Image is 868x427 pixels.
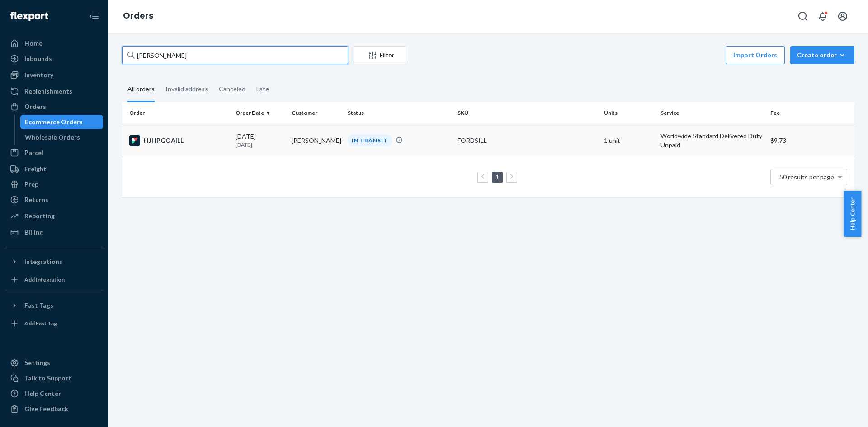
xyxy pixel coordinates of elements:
div: Inventory [24,70,53,80]
button: Help Center [844,191,861,237]
button: Open account menu [834,7,852,25]
th: Fee [767,102,854,124]
a: Returns [5,192,103,207]
a: Page 1 is your current page [494,173,501,181]
a: Prep [5,177,103,192]
div: Inbounds [24,54,52,63]
div: Fast Tags [24,301,53,310]
a: Add Fast Tag [5,316,103,331]
div: Talk to Support [24,374,71,383]
div: Create order [797,51,848,60]
div: Canceled [219,77,245,101]
div: Reporting [24,211,55,221]
td: [PERSON_NAME] [288,124,344,157]
p: Worldwide Standard Delivered Duty Unpaid [660,131,763,150]
img: Flexport logo [10,12,48,21]
div: Freight [24,164,47,174]
div: Returns [24,195,48,204]
button: Import Orders [726,46,785,64]
div: Integrations [24,257,62,266]
div: Add Integration [24,276,65,283]
div: Invalid address [165,77,208,101]
div: FORDSILL [458,136,597,145]
th: Service [657,102,767,124]
a: Talk to Support [5,371,103,385]
div: [DATE] [236,132,284,149]
div: Ecommerce Orders [25,117,83,127]
div: Give Feedback [24,404,68,413]
div: Settings [24,358,50,367]
th: Order [122,102,232,124]
a: Help Center [5,386,103,401]
div: IN TRANSIT [348,134,392,146]
p: [DATE] [236,141,284,149]
div: Add Fast Tag [24,319,57,327]
input: Search orders [122,46,348,64]
a: Freight [5,162,103,176]
button: Open Search Box [794,7,812,25]
div: Orders [24,102,46,111]
a: Ecommerce Orders [20,115,104,129]
th: SKU [454,102,600,124]
a: Inbounds [5,52,103,66]
div: Help Center [24,389,61,398]
button: Close Navigation [85,7,103,25]
div: HJHPGOAILL [129,135,228,146]
a: Orders [5,99,103,114]
a: Inventory [5,68,103,82]
button: Give Feedback [5,402,103,416]
ol: breadcrumbs [116,3,160,29]
button: Filter [354,46,406,64]
th: Units [600,102,656,124]
button: Open notifications [814,7,832,25]
a: Replenishments [5,84,103,99]
div: Prep [24,180,38,189]
th: Order Date [232,102,288,124]
div: Wholesale Orders [25,133,80,142]
div: Customer [292,109,340,117]
div: Late [256,77,269,101]
td: 1 unit [600,124,656,157]
div: Parcel [24,148,43,157]
div: Replenishments [24,87,72,96]
span: 50 results per page [779,173,834,181]
a: Parcel [5,145,103,160]
a: Billing [5,225,103,239]
td: $9.73 [767,124,854,157]
div: Billing [24,228,43,237]
div: All orders [127,77,155,102]
button: Integrations [5,254,103,269]
a: Orders [123,11,153,21]
button: Fast Tags [5,298,103,313]
th: Status [344,102,454,124]
a: Wholesale Orders [20,130,104,145]
button: Create order [790,46,854,64]
div: Home [24,39,42,48]
div: Filter [354,51,406,60]
a: Add Integration [5,272,103,287]
a: Home [5,36,103,51]
a: Reporting [5,209,103,223]
a: Settings [5,356,103,370]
